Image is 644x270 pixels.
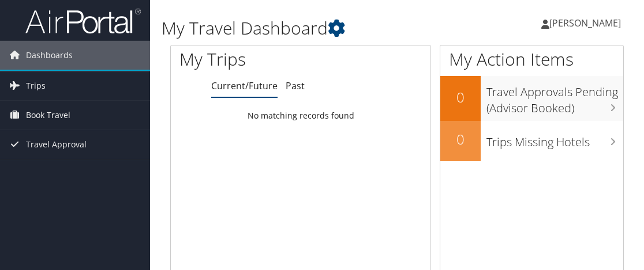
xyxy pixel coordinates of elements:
a: Past [286,79,305,92]
a: Current/Future [211,79,278,92]
h1: My Travel Dashboard [162,16,475,40]
span: Travel Approval [26,130,87,159]
h1: My Action Items [440,47,623,71]
h1: My Trips [179,47,314,71]
span: Trips [26,71,46,100]
h3: Trips Missing Hotels [486,128,623,150]
span: Dashboards [26,41,73,70]
span: [PERSON_NAME] [549,17,621,29]
h2: 0 [440,88,481,107]
td: No matching records found [171,105,430,126]
a: 0Trips Missing Hotels [440,121,623,161]
h2: 0 [440,130,481,149]
span: Book Travel [26,101,70,130]
img: airportal-logo.png [25,7,141,35]
h3: Travel Approvals Pending (Advisor Booked) [486,78,623,116]
a: 0Travel Approvals Pending (Advisor Booked) [440,76,623,120]
a: [PERSON_NAME] [541,6,632,40]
